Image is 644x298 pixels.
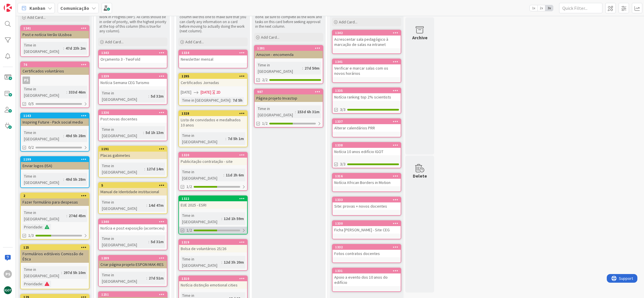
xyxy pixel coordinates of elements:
div: Notícia African Borders in Motion [333,179,401,186]
div: 1281 [255,46,323,51]
div: 1310 [179,276,247,281]
div: 1337Alterar calendários PRR [333,119,401,132]
div: 1332 [335,245,401,249]
div: 12d 1h 59m [222,215,245,222]
div: 1310 [182,277,247,281]
div: Time in [GEOGRAPHIC_DATA] [256,62,302,74]
div: 1335Notícia ranking top 2% scientists [333,88,401,101]
div: 1319 [179,240,247,245]
div: Notícia distinção emotional cities [179,281,247,289]
div: Time in [GEOGRAPHIC_DATA] [100,126,143,139]
span: Support [12,1,26,8]
span: : [221,215,222,222]
div: 1241 [21,26,89,31]
div: 1333 [335,198,401,202]
div: 1320 [182,153,247,157]
div: 1342 [333,30,401,36]
div: 2 [21,193,89,198]
span: : [42,281,43,287]
div: 1342 [335,31,401,35]
div: 153d 6h 31m [296,109,321,115]
span: 2x [537,5,545,11]
div: Bolsa de voluntários 25/26 [179,245,247,252]
span: [DATE] [181,89,191,95]
div: Time in [GEOGRAPHIC_DATA] [23,173,63,186]
span: : [143,129,144,136]
span: : [42,224,43,230]
div: 1320Publicitação contratação - site [179,152,247,165]
div: 1316 [333,174,401,179]
div: 1281 [257,46,323,50]
div: 1337 [333,119,401,124]
p: It's always a good idea to have a thinking column like this one to make sure that you can clarify... [180,10,247,33]
div: 1336 [101,111,167,115]
span: 1/2 [186,184,192,190]
div: 1310Notícia distinção emotional cities [179,276,247,289]
div: Fotos contratos docentes [333,250,401,257]
div: Time in [GEOGRAPHIC_DATA] [23,86,66,98]
div: Manual de Identidade institucional [99,188,167,195]
div: Newsletter mensal [179,55,247,63]
div: 1333 [333,197,401,202]
span: Kanban [29,5,45,12]
span: : [302,65,303,71]
div: 49d 5h 28m [64,133,87,139]
div: Time in [GEOGRAPHIC_DATA] [181,212,221,225]
div: 1319Bolsa de voluntários 25/26 [179,240,247,252]
span: Add Card... [339,19,357,25]
b: Comunicação [60,5,89,11]
span: 1/2 [186,227,192,233]
div: Time in [GEOGRAPHIC_DATA] [23,209,66,222]
div: 297d 5h 10m [62,269,87,276]
span: Add Card... [185,39,204,44]
div: Post novas docentes [99,115,167,123]
div: 987 [257,90,323,94]
div: Fazer formulário para despesas [21,198,89,206]
div: 1328 [179,111,247,116]
span: : [63,133,64,139]
div: Página projeto Invastop [255,94,323,102]
div: 333d 46m [67,89,87,95]
div: Amazon - encomenda [255,51,323,58]
div: Verificar e marcar salas com os novos horários [333,64,401,77]
div: Time in [GEOGRAPHIC_DATA] [100,235,148,248]
div: 1322 [182,197,247,201]
span: 1/2 [262,120,268,126]
div: 27d 50m [303,65,321,71]
div: 5 [99,183,167,188]
div: 1281Amazon - encomenda [255,46,323,58]
div: 1191 [101,147,167,151]
span: 0/5 [28,101,34,107]
div: 1340Notícia e post exposição (aconteceu) [99,219,167,232]
div: 14d 47m [147,202,165,208]
div: 1143Inspiring Future - Pack social media [21,113,89,126]
div: 1331Apoio a evento dos 10 anos do edifício [333,268,401,286]
img: Visit kanbanzone.com [4,4,12,12]
div: 7d 5h [231,97,244,103]
div: Prioridade [23,281,42,287]
div: 125Formulários editáveis Comissão de Ética [21,245,89,263]
span: : [223,172,224,178]
span: : [148,93,149,99]
div: 1199 [23,157,89,161]
div: Notícia e post exposição (aconteceu) [99,224,167,232]
input: Quick Filter... [559,3,602,13]
div: 1295 [182,74,247,78]
div: Ficha [PERSON_NAME] - Site CEG [333,226,401,234]
p: This is where you actually get the work done. Be sure to complete all the work and tasks on this ... [255,10,322,29]
div: 1322 [179,196,247,201]
div: 27d 51m [147,275,165,281]
div: 76 [21,62,89,67]
span: : [230,97,231,103]
img: avatar [4,286,12,294]
div: 5d 31m [149,239,165,245]
span: 0/2 [28,144,34,150]
div: Certificados Jornadas [179,79,247,86]
div: Orçamento 3 - TwoFold [99,55,167,63]
span: : [66,89,67,95]
div: 12d 3h 20m [222,259,245,265]
div: 1241 [23,26,89,30]
div: 1336 [99,110,167,115]
div: 11d 2h 6m [224,172,245,178]
div: 1251 [101,293,167,297]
